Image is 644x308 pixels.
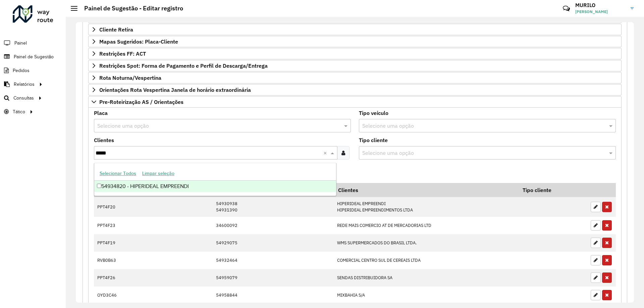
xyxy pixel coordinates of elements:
[518,183,587,197] th: Tipo cliente
[94,252,142,269] td: RVB0B63
[88,96,622,108] a: Pre-Roteirização AS / Orientações
[13,67,30,74] span: Pedidos
[333,252,518,269] td: COMERCIAL CENTRO SUL DE CEREAIS LTDA
[575,9,626,15] span: [PERSON_NAME]
[94,163,336,196] ng-dropdown-panel: Options list
[333,197,518,217] td: HIPERIDEAL EMPREENDI HIPERIDEAL EMPREENDIMENTOS LTDA
[88,72,622,83] a: Rota Noturna/Vespertina
[333,217,518,234] td: REDE MAIS COMERCIO AT DE MERCADORIAS LTD
[212,234,333,252] td: 54929075
[88,60,622,71] a: Restrições Spot: Forma de Pagamento e Perfil de Descarga/Entrega
[212,252,333,269] td: 54932464
[88,84,622,96] a: Orientações Rota Vespertina Janela de horário extraordinária
[139,168,177,179] button: Limpar seleção
[97,168,139,179] button: Selecionar Todos
[14,40,27,47] span: Painel
[13,95,34,102] span: Consultas
[333,287,518,304] td: MIXBAHIA S/A
[99,99,183,105] span: Pre-Roteirização AS / Orientações
[333,234,518,252] td: WMS SUPERMERCADOS DO BRASIL LTDA.
[94,234,142,252] td: PPT4F19
[88,24,622,35] a: Cliente Retira
[88,48,622,59] a: Restrições FF: ACT
[359,109,388,117] label: Tipo veículo
[333,269,518,287] td: SENDAS DISTRIBUIDORA SA
[99,51,146,56] span: Restrições FF: ACT
[94,136,114,144] label: Clientes
[94,197,142,217] td: PPT4F20
[575,2,626,8] h3: MURILO
[94,181,336,192] div: 54934820 - HIPERIDEAL EMPREENDI
[212,287,333,304] td: 54958844
[88,36,622,47] a: Mapas Sugeridos: Placa-Cliente
[559,1,574,16] a: Contato Rápido
[94,109,108,117] label: Placa
[94,287,142,304] td: OYD3C46
[359,136,388,144] label: Tipo cliente
[212,197,333,217] td: 54930938 54931390
[323,149,329,157] span: Clear all
[99,27,133,32] span: Cliente Retira
[99,63,268,68] span: Restrições Spot: Forma de Pagamento e Perfil de Descarga/Entrega
[99,39,178,44] span: Mapas Sugeridos: Placa-Cliente
[94,269,142,287] td: PPT4F26
[99,87,251,93] span: Orientações Rota Vespertina Janela de horário extraordinária
[77,5,183,12] h2: Painel de Sugestão - Editar registro
[212,269,333,287] td: 54959079
[333,183,518,197] th: Clientes
[14,53,54,60] span: Painel de Sugestão
[94,217,142,234] td: PPT4F23
[13,108,25,115] span: Tático
[99,75,161,80] span: Rota Noturna/Vespertina
[14,81,35,88] span: Relatórios
[212,217,333,234] td: 34600092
